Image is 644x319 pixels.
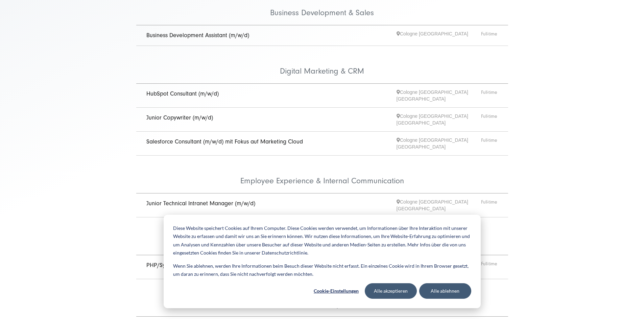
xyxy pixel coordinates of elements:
a: Business Development Assistant (m/w/d) [146,32,249,39]
div: Cookie banner [164,215,481,308]
li: Development, Software & IT [136,217,508,255]
a: Junior Copywriter (m/w/d) [146,114,213,121]
button: Alle akzeptieren [365,283,417,299]
p: Wenn Sie ablehnen, werden Ihre Informationen beim Besuch dieser Website nicht erfasst. Ein einzel... [173,262,471,278]
li: Leadership [136,279,508,317]
a: Salesforce Consultant (m/w/d) mit Fokus auf Marketing Cloud [146,138,303,145]
span: Cologne [GEOGRAPHIC_DATA] [GEOGRAPHIC_DATA] [397,137,481,150]
a: Junior Technical Intranet Manager (m/w/d) [146,200,255,207]
li: Digital Marketing & CRM [136,46,508,84]
a: PHP/Symfony Developer (m/w/d) mit Fokus auf Shopware [146,262,294,269]
span: Full-time [481,260,498,274]
span: Cologne [GEOGRAPHIC_DATA] [397,30,481,41]
li: Employee Experience & Internal Communication [136,156,508,193]
a: HubSpot Consultant (m/w/d) [146,90,219,97]
span: Full-time [481,198,498,212]
span: Full-time [481,89,498,102]
span: Full-time [481,113,498,126]
p: Diese Website speichert Cookies auf Ihrem Computer. Diese Cookies werden verwendet, um Informatio... [173,224,471,257]
span: Full-time [481,137,498,150]
span: Cologne [GEOGRAPHIC_DATA] [GEOGRAPHIC_DATA] [397,198,481,212]
span: Cologne [GEOGRAPHIC_DATA] [GEOGRAPHIC_DATA] [397,113,481,126]
span: Cologne [GEOGRAPHIC_DATA] [GEOGRAPHIC_DATA] [397,89,481,102]
button: Alle ablehnen [419,283,471,299]
span: Full-time [481,30,498,41]
button: Cookie-Einstellungen [310,283,362,299]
